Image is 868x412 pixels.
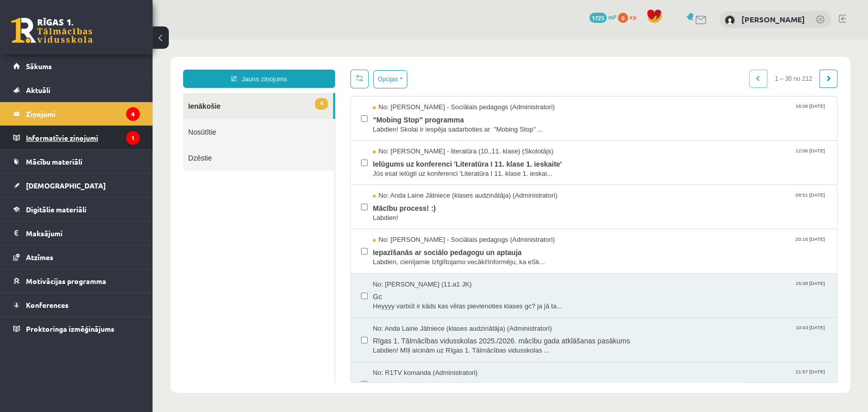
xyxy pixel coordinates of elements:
[220,307,674,316] span: Labdien! Mīļi aicinām uz Rīgas 1. Tālmācības vidusskolas ...
[13,245,140,269] a: Atzīmes
[13,174,140,197] a: [DEMOGRAPHIC_DATA]
[26,252,53,262] span: Atzīmes
[11,18,93,43] a: Rīgas 1. Tālmācības vidusskola
[220,206,674,218] span: Iepazīšanās ar sociālo pedagogu un aptauja
[220,329,325,339] span: No: R1TV komanda (Administratori)
[615,30,667,49] span: 1 – 30 no 212
[220,285,399,295] span: No: Anda Laine Jātniece (klases audzinātāja) (Administratori)
[220,108,674,139] a: No: [PERSON_NAME] - literatūra (10.,11. klase) (Skolotājs) 12:06 [DATE] Ielūgums uz konferenci 'L...
[31,80,182,106] a: Nosūtītie
[220,196,674,228] a: No: [PERSON_NAME] - Sociālais pedagogs (Administratori) 20:16 [DATE] Iepazīšanās ar sociālo pedag...
[220,73,674,86] span: "Mobing Stop" programma
[126,131,140,145] i: 1
[13,54,140,78] a: Sākums
[26,102,140,125] legend: Ziņojumi
[220,152,674,183] a: No: Anda Laine Jātniece (klases audzinātāja) (Administratori) 09:51 [DATE] Mācību process! :) Lab...
[31,54,181,80] a: 4Ienākošie
[126,107,140,121] i: 4
[26,85,50,94] span: Aktuāli
[220,250,674,263] span: Gc
[589,13,616,21] a: 1723 mP
[13,198,140,221] a: Digitālie materiāli
[221,31,255,49] button: Opcijas
[641,152,674,160] span: 09:51 [DATE]
[220,338,674,351] span: Liecības noraksts!
[220,162,674,174] span: Mācību process! :)
[725,15,735,25] img: Alekss Hasans Jerli
[26,221,140,245] legend: Maksājumi
[26,61,52,71] span: Sākums
[13,102,140,125] a: Ziņojumi4
[220,130,674,140] span: Jūs esat ielūgti uz konferenci 'Literatūra I 11. klase 1. ieskai...
[220,152,405,162] span: No: Anda Laine Jātniece (klases audzinātāja) (Administratori)
[641,196,674,204] span: 20:16 [DATE]
[641,108,674,115] span: 12:06 [DATE]
[618,13,628,23] span: 0
[26,300,69,309] span: Konferences
[26,324,114,333] span: Proktoringa izmēģinājums
[220,117,674,130] span: Ielūgums uz konferenci 'Literatūra I 11. klase 1. ieskaite'
[641,285,674,293] span: 10:43 [DATE]
[220,329,674,361] a: No: R1TV komanda (Administratori) 21:57 [DATE] Liecības noraksts!
[608,13,616,21] span: mP
[220,285,674,316] a: No: Anda Laine Jātniece (klases audzinātāja) (Administratori) 10:43 [DATE] Rīgas 1. Tālmācības vi...
[26,276,106,286] span: Motivācijas programma
[589,13,607,23] span: 1723
[618,13,641,21] a: 0 xp
[220,174,674,184] span: Labdien!
[741,14,805,24] a: [PERSON_NAME]
[641,64,674,71] span: 16:06 [DATE]
[13,317,140,340] a: Proktoringa izmēģinājums
[220,263,674,272] span: Heyyyy varbūt ir kāds kas vēlas pievienoties klases gc? ja jā ta...
[220,294,674,307] span: Rīgas 1. Tālmācības vidusskolas 2025./2026. mācību gada atklāšanas pasākums
[26,205,86,214] span: Digitālie materiāli
[630,13,636,21] span: xp
[220,64,674,95] a: No: [PERSON_NAME] - Sociālais pedagogs (Administratori) 16:06 [DATE] "Mobing Stop" programma Labd...
[641,241,674,248] span: 15:39 [DATE]
[26,157,82,166] span: Mācību materiāli
[13,293,140,316] a: Konferences
[13,269,140,293] a: Motivācijas programma
[31,106,182,132] a: Dzēstie
[162,59,175,71] span: 4
[26,181,106,190] span: [DEMOGRAPHIC_DATA]
[220,196,402,206] span: No: [PERSON_NAME] - Sociālais pedagogs (Administratori)
[13,221,140,245] a: Maksājumi
[13,78,140,102] a: Aktuāli
[220,241,319,250] span: No: [PERSON_NAME] (11.a1 JK)
[220,241,674,272] a: No: [PERSON_NAME] (11.a1 JK) 15:39 [DATE] Gc Heyyyy varbūt ir kāds kas vēlas pievienoties klases ...
[220,218,674,228] span: Labdien, cienījamie Izfglītojamo vecāki!Informēju, ka eSk...
[31,30,183,49] a: Jauns ziņojums
[220,86,674,96] span: Labdien! Skolai ir iespēja sadarboties ar "Mobing Stop" ...
[13,150,140,173] a: Mācību materiāli
[220,64,402,73] span: No: [PERSON_NAME] - Sociālais pedagogs (Administratori)
[26,126,140,149] legend: Informatīvie ziņojumi
[220,108,401,117] span: No: [PERSON_NAME] - literatūra (10.,11. klase) (Skolotājs)
[641,329,674,337] span: 21:57 [DATE]
[13,126,140,149] a: Informatīvie ziņojumi1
